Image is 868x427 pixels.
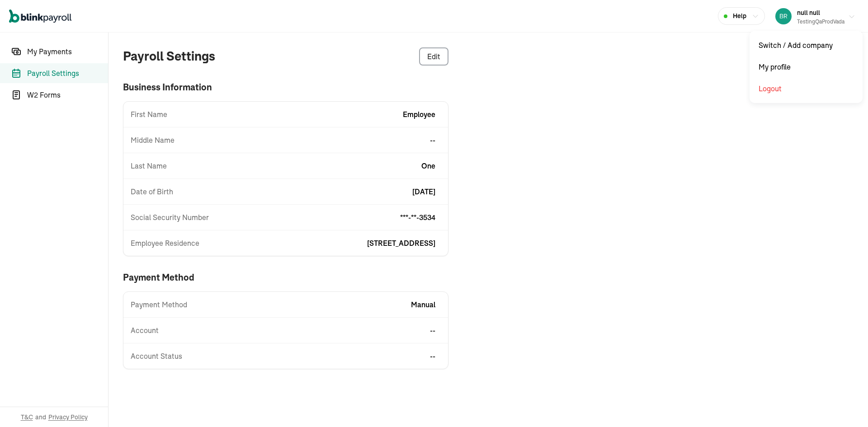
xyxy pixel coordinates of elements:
[797,18,844,26] div: testingQaProdVada
[753,34,859,56] div: Switch / Add company
[753,56,859,78] div: My profile
[733,11,746,21] span: Help
[797,9,820,17] span: null null
[9,3,71,29] nav: Global
[717,329,868,427] iframe: Chat Widget
[753,78,859,99] div: Logout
